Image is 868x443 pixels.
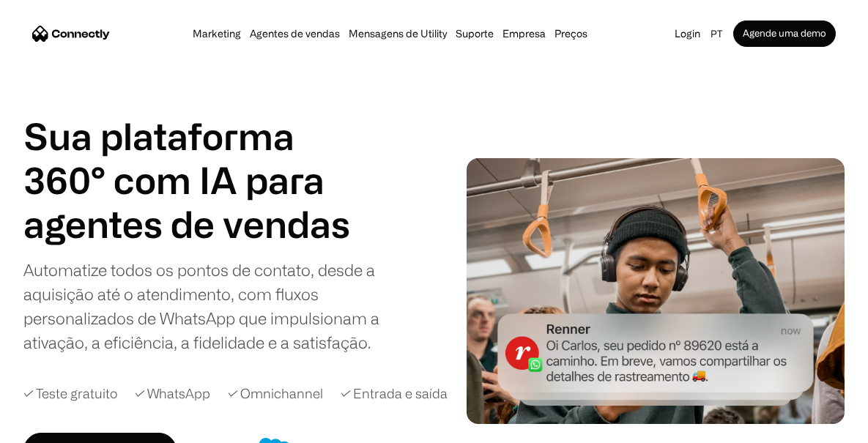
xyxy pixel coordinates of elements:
a: Login [670,23,705,44]
ul: Language list [29,417,88,438]
h1: Sua plataforma 360° com IA para [23,114,360,202]
h1: agentes de vendas [23,202,360,246]
a: Mensagens de Utility [344,28,451,40]
div: ✓ Teste gratuito [23,384,117,403]
a: Suporte [451,28,498,40]
div: ✓ Omnichannel [228,384,323,403]
aside: Language selected: Português (Brasil) [15,416,88,438]
a: home [32,23,110,45]
div: pt [705,23,733,44]
div: carousel [23,202,360,246]
a: Agende uma demo [733,21,836,47]
div: ✓ Entrada e saída [341,384,448,403]
a: Agentes de vendas [245,28,344,40]
a: Marketing [188,28,245,40]
div: Automatize todos os pontos de contato, desde a aquisição até o atendimento, com fluxos personaliz... [23,258,429,354]
a: Preços [550,28,592,40]
div: ✓ WhatsApp [135,384,210,403]
div: 1 of 4 [23,202,360,246]
div: Empresa [498,23,550,44]
div: Empresa [502,23,546,44]
div: pt [711,23,722,44]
